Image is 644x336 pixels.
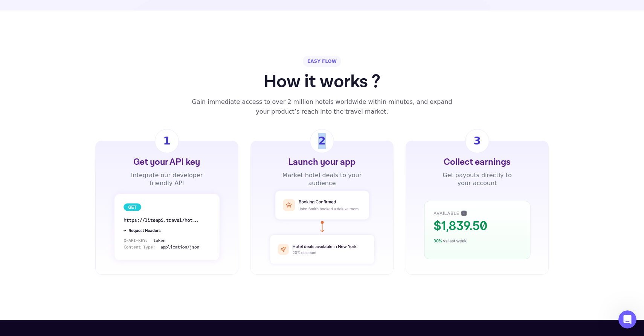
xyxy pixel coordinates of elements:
div: Get your API key [133,156,200,168]
div: Gain immediate access to over 2 million hotels worldwide within minutes, and expand your product’... [187,97,457,117]
iframe: Intercom live chat [618,310,636,328]
div: 3 [473,133,481,149]
h1: How it works ? [264,73,380,91]
div: 2 [318,133,325,149]
div: Launch your app [288,156,356,168]
div: Get payouts directly to your account [436,171,517,187]
div: Integrate our developer friendly API [126,171,207,187]
div: EASY FLOW [303,56,341,67]
div: 1 [163,133,170,149]
div: Market hotel deals to your audience [281,171,362,187]
div: Collect earnings [444,156,511,168]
